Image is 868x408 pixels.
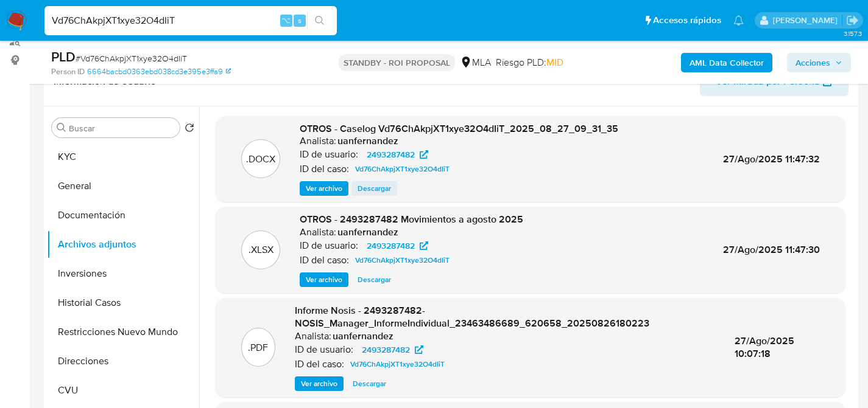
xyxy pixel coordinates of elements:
span: Informe Nosis - 2493287482-NOSIS_Manager_InformeIndividual_23463486689_620658_20250826180223 [295,303,649,331]
span: Descargar [358,182,391,195]
h6: uanfernandez [337,226,398,238]
span: 27/Ago/2025 11:47:32 [723,152,820,166]
button: Acciones [787,53,851,72]
button: Direcciones [47,347,199,376]
button: Restricciones Nuevo Mundo [47,317,199,347]
span: # Vd76ChAkpjXT1xye32O4dIiT [76,52,187,64]
button: Ver archivo [300,272,348,287]
a: Vd76ChAkpjXT1xye32O4dIiT [345,357,450,372]
button: Buscar [57,123,66,133]
p: ID del caso: [300,254,349,266]
button: Archivos adjuntos [47,230,199,259]
p: .PDF [248,341,268,354]
span: Vd76ChAkpjXT1xye32O4dIiT [355,162,450,176]
span: 27/Ago/2025 10:07:18 [735,334,794,361]
p: ID del caso: [295,358,344,370]
span: Riesgo PLD: [496,56,563,69]
button: Historial Casos [47,288,199,317]
h6: uanfernandez [333,330,393,342]
span: OTROS - Caselog Vd76ChAkpjXT1xye32O4dIiT_2025_08_27_09_31_35 [300,122,618,136]
a: Notificaciones [733,15,744,26]
button: CVU [47,376,199,405]
p: ID del caso: [300,163,349,175]
span: Ver archivo [301,378,337,390]
b: Person ID [51,66,85,77]
button: Ver archivo [300,181,348,196]
button: Descargar [347,376,392,391]
button: Documentación [47,201,199,230]
a: 2493287482 [355,342,431,357]
span: Ver archivo [306,182,342,195]
button: Descargar [351,181,397,196]
a: 2493287482 [359,238,436,253]
p: Analista: [300,226,336,238]
a: Vd76ChAkpjXT1xye32O4dIiT [350,253,454,268]
a: 6664bacbd0363ebd038cd3e395e3ffa9 [87,66,231,77]
span: Vd76ChAkpjXT1xye32O4dIiT [355,253,450,268]
p: ID de usuario: [300,148,358,161]
span: s [298,15,302,26]
h1: Información de Usuario [54,75,156,88]
p: Analista: [300,135,336,147]
span: Accesos rápidos [653,14,721,27]
h6: uanfernandez [337,135,398,147]
p: ID de usuario: [300,240,358,252]
span: Descargar [358,274,391,286]
b: AML Data Collector [690,53,764,72]
button: General [47,171,199,201]
a: Vd76ChAkpjXT1xye32O4dIiT [350,162,454,176]
a: Salir [846,14,859,27]
input: Buscar [69,123,175,134]
span: 2493287482 [367,147,415,162]
span: OTROS - 2493287482 Movimientos a agosto 2025 [300,212,523,226]
button: KYC [47,142,199,171]
p: ID de usuario: [295,344,353,356]
span: MID [546,55,563,69]
button: Descargar [351,272,397,287]
p: .DOCX [246,153,275,166]
span: Vd76ChAkpjXT1xye32O4dIiT [350,357,445,372]
b: PLD [51,47,76,66]
p: Analista: [295,330,331,342]
span: 3.157.3 [844,29,862,38]
span: 27/Ago/2025 11:47:30 [723,243,820,257]
p: STANDBY - ROI PROPOSAL [339,54,455,71]
span: Descargar [353,378,386,390]
span: Ver archivo [306,274,342,286]
span: 2493287482 [367,238,415,253]
button: AML Data Collector [681,53,772,72]
div: MLA [460,56,491,69]
p: .XLSX [249,243,273,257]
button: Ver archivo [295,376,344,391]
a: 2493287482 [359,147,436,162]
button: Inversiones [47,259,199,288]
button: Volver al orden por defecto [185,123,194,136]
input: Buscar usuario o caso... [44,13,337,29]
span: ⌥ [281,15,291,26]
span: Acciones [796,53,830,72]
p: facundo.marin@mercadolibre.com [773,15,842,26]
span: 2493287482 [362,342,410,357]
button: search-icon [307,12,332,29]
